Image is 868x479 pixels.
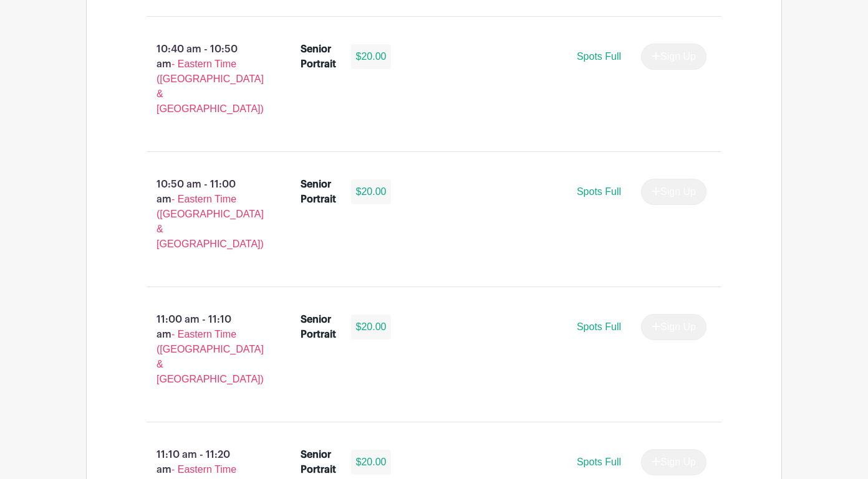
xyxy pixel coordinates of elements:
div: $20.00 [351,44,392,69]
span: Spots Full [577,457,621,467]
div: $20.00 [351,450,392,475]
span: - Eastern Time ([GEOGRAPHIC_DATA] & [GEOGRAPHIC_DATA]) [157,59,264,114]
span: Spots Full [577,51,621,62]
p: 10:40 am - 10:50 am [127,37,281,121]
div: $20.00 [351,179,392,204]
p: 11:00 am - 11:10 am [127,307,281,392]
span: Spots Full [577,186,621,197]
span: - Eastern Time ([GEOGRAPHIC_DATA] & [GEOGRAPHIC_DATA]) [157,329,264,384]
div: Senior Portrait [301,177,336,207]
div: Senior Portrait [301,312,336,342]
span: - Eastern Time ([GEOGRAPHIC_DATA] & [GEOGRAPHIC_DATA]) [157,194,264,249]
span: Spots Full [577,321,621,332]
div: Senior Portrait [301,447,336,477]
p: 10:50 am - 11:00 am [127,172,281,257]
div: $20.00 [351,315,392,339]
div: Senior Portrait [301,42,336,72]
